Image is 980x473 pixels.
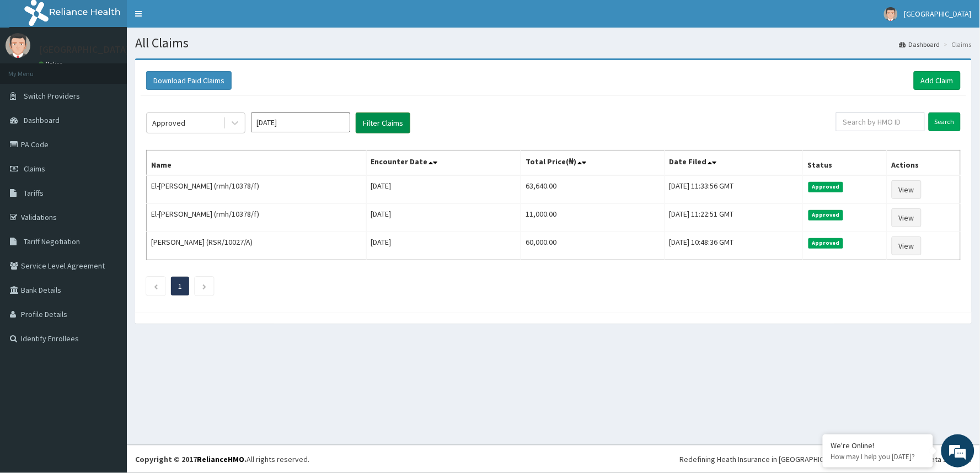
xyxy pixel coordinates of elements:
span: Switch Providers [24,91,80,101]
td: [PERSON_NAME] (RSR/10027/A) [147,232,367,260]
a: View [892,208,922,227]
span: Approved [808,238,843,248]
a: View [892,237,922,255]
td: El-[PERSON_NAME] (rmh/10378/f) [147,204,367,232]
td: [DATE] 11:22:51 GMT [665,204,803,232]
a: View [892,180,922,199]
td: [DATE] 11:33:56 GMT [665,175,803,204]
img: d_794563401_company_1708531726252_794563401 [20,55,45,83]
span: Dashboard [24,115,60,125]
footer: All rights reserved. [127,445,980,473]
td: [DATE] 10:48:36 GMT [665,232,803,260]
td: [DATE] [366,232,521,260]
img: User Image [884,7,898,21]
td: 60,000.00 [521,232,665,260]
span: Claims [24,164,45,174]
th: Status [803,150,887,176]
div: Minimize live chat window [181,6,207,32]
p: [GEOGRAPHIC_DATA] [39,45,130,55]
div: Redefining Heath Insurance in [GEOGRAPHIC_DATA] using Telemedicine and Data Science! [680,454,972,465]
p: How may I help you today? [831,452,925,461]
input: Search [929,112,961,131]
th: Encounter Date [366,150,521,176]
textarea: Type your message and hit 'Enter' [6,301,210,340]
a: Page 1 is your current page [178,281,182,291]
span: We're online! [64,139,152,250]
button: Download Paid Claims [146,71,232,90]
th: Total Price(₦) [521,150,665,176]
div: Chat with us now [57,62,185,76]
td: [DATE] [366,204,521,232]
li: Claims [941,40,972,49]
td: El-[PERSON_NAME] (rmh/10378/f) [147,175,367,204]
a: Next page [202,281,207,291]
th: Actions [887,150,961,176]
a: RelianceHMO [197,454,244,464]
td: 11,000.00 [521,204,665,232]
span: [GEOGRAPHIC_DATA] [904,9,972,19]
span: Tariff Negotiation [24,237,80,246]
a: Add Claim [914,71,961,90]
input: Search by HMO ID [836,112,925,131]
td: 63,640.00 [521,175,665,204]
div: We're Online! [831,440,925,450]
td: [DATE] [366,175,521,204]
h1: All Claims [135,36,972,50]
img: User Image [6,33,30,58]
th: Name [147,150,367,176]
a: Previous page [153,281,158,291]
span: Approved [808,182,843,192]
button: Filter Claims [356,112,410,133]
a: Dashboard [899,40,940,49]
span: Approved [808,210,843,220]
span: Tariffs [24,188,44,198]
a: Online [39,60,65,68]
div: Approved [152,117,185,128]
input: Select Month and Year [251,112,350,132]
strong: Copyright © 2017 . [135,454,247,464]
th: Date Filed [665,150,803,176]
